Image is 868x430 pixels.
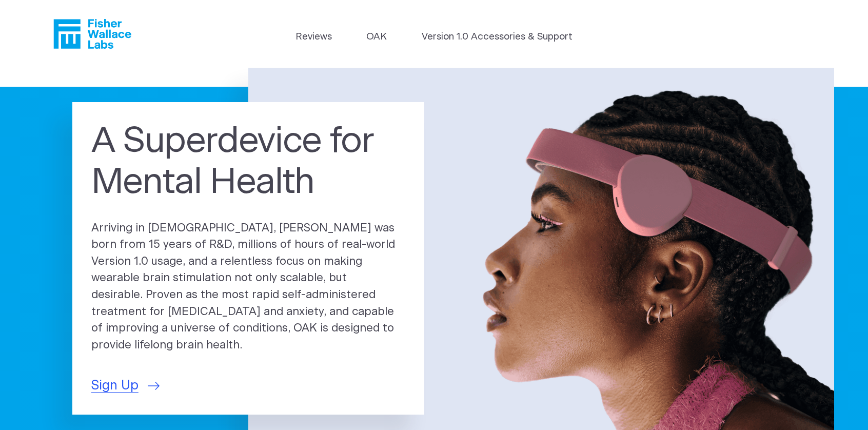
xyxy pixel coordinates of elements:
h1: A Superdevice for Mental Health [91,121,406,203]
a: Fisher Wallace [53,19,131,49]
a: Reviews [295,30,332,44]
span: Sign Up [91,376,139,396]
p: Arriving in [DEMOGRAPHIC_DATA], [PERSON_NAME] was born from 15 years of R&D, millions of hours of... [91,220,406,354]
a: OAK [366,30,387,44]
a: Version 1.0 Accessories & Support [422,30,573,44]
a: Sign Up [91,376,160,396]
